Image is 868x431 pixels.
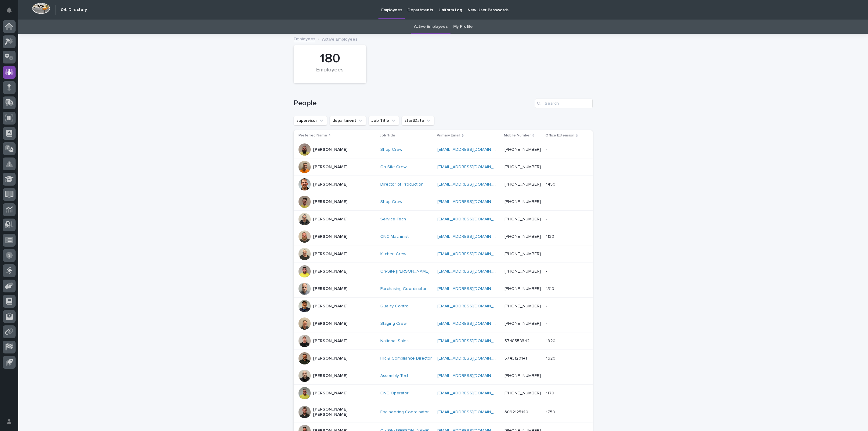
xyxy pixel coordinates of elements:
tr: [PERSON_NAME]Shop Crew [EMAIL_ADDRESS][DOMAIN_NAME] [PHONE_NUMBER]-- [294,141,593,158]
a: My Profile [453,20,473,34]
p: [PERSON_NAME] [313,356,347,361]
tr: [PERSON_NAME]On-Site [PERSON_NAME] [EMAIL_ADDRESS][DOMAIN_NAME] [PHONE_NUMBER]-- [294,263,593,280]
a: Active Employees [414,20,448,34]
a: Director of Production [380,182,424,187]
a: [PHONE_NUMBER] [505,252,541,256]
a: Kitchen Crew [380,252,406,257]
p: [PERSON_NAME] [313,269,347,274]
a: Service Tech [380,217,406,222]
a: [PHONE_NUMBER] [505,234,541,239]
p: [PERSON_NAME] [313,165,347,170]
a: [PHONE_NUMBER] [505,321,541,326]
button: supervisor [294,116,327,125]
img: Workspace Logo [32,3,50,14]
p: [PERSON_NAME] [313,304,347,309]
a: 5748558342 [505,339,530,343]
tr: [PERSON_NAME]Kitchen Crew [EMAIL_ADDRESS][DOMAIN_NAME] [PHONE_NUMBER]-- [294,245,593,263]
a: Quality Control [380,304,410,309]
div: 180 [304,51,356,66]
a: [EMAIL_ADDRESS][DOMAIN_NAME] [437,356,506,360]
a: [EMAIL_ADDRESS][DOMAIN_NAME] [437,147,506,152]
p: [PERSON_NAME] [313,391,347,396]
a: [PHONE_NUMBER] [505,200,541,204]
p: 1450 [546,181,557,187]
tr: [PERSON_NAME]Shop Crew [EMAIL_ADDRESS][DOMAIN_NAME] [PHONE_NUMBER]-- [294,193,593,211]
a: [PHONE_NUMBER] [505,165,541,169]
a: Purchasing Coordinator [380,286,427,292]
a: On-Site Crew [380,165,407,170]
p: - [546,302,548,309]
p: - [546,268,548,274]
p: - [546,163,548,170]
a: [EMAIL_ADDRESS][DOMAIN_NAME] [437,182,506,187]
a: 5743120141 [505,356,527,360]
p: Primary Email [437,132,460,139]
a: [EMAIL_ADDRESS][DOMAIN_NAME] [437,287,506,291]
p: [PERSON_NAME] [313,339,347,344]
a: [PHONE_NUMBER] [505,147,541,152]
p: 1170 [546,389,555,396]
tr: [PERSON_NAME]Service Tech [EMAIL_ADDRESS][DOMAIN_NAME] [PHONE_NUMBER]-- [294,211,593,228]
tr: [PERSON_NAME]Assembly Tech [EMAIL_ADDRESS][DOMAIN_NAME] [PHONE_NUMBER]-- [294,367,593,385]
p: [PERSON_NAME] [313,147,347,152]
p: Preferred Name [298,132,327,139]
tr: [PERSON_NAME]Purchasing Coordinator [EMAIL_ADDRESS][DOMAIN_NAME] [PHONE_NUMBER]13101310 [294,280,593,298]
p: [PERSON_NAME] [313,252,347,257]
button: department [330,116,366,125]
p: - [546,215,548,222]
h1: People [294,99,532,108]
a: [PHONE_NUMBER] [505,391,541,395]
a: [EMAIL_ADDRESS][DOMAIN_NAME] [437,391,506,395]
a: CNC Operator [380,391,409,396]
p: - [546,320,548,326]
p: - [546,372,548,378]
a: [EMAIL_ADDRESS][DOMAIN_NAME] [437,234,506,239]
a: [PHONE_NUMBER] [505,182,541,187]
a: Employees [294,35,315,42]
a: [EMAIL_ADDRESS][DOMAIN_NAME] [437,374,506,378]
a: [EMAIL_ADDRESS][DOMAIN_NAME] [437,410,506,414]
tr: [PERSON_NAME]On-Site Crew [EMAIL_ADDRESS][DOMAIN_NAME] [PHONE_NUMBER]-- [294,158,593,176]
p: Active Employees [322,35,357,42]
a: [EMAIL_ADDRESS][DOMAIN_NAME] [437,339,506,343]
p: [PERSON_NAME] [313,234,347,239]
tr: [PERSON_NAME] [PERSON_NAME]Engineering Coordinator [EMAIL_ADDRESS][DOMAIN_NAME] 309212514017501750 [294,402,593,422]
tr: [PERSON_NAME]CNC Operator [EMAIL_ADDRESS][DOMAIN_NAME] [PHONE_NUMBER]11701170 [294,385,593,402]
a: [PHONE_NUMBER] [505,217,541,221]
p: [PERSON_NAME] [313,182,347,187]
p: [PERSON_NAME] [313,286,347,292]
a: Staging Crew [380,321,407,326]
p: [PERSON_NAME] [313,199,347,205]
p: Office Extension [545,132,574,139]
a: HR & Compliance Director [380,356,432,361]
a: [EMAIL_ADDRESS][DOMAIN_NAME] [437,321,506,326]
a: CNC Machinist [380,234,409,239]
a: [EMAIL_ADDRESS][DOMAIN_NAME] [437,252,506,256]
p: 1310 [546,285,555,292]
a: On-Site [PERSON_NAME] [380,269,429,274]
tr: [PERSON_NAME]Quality Control [EMAIL_ADDRESS][DOMAIN_NAME] [PHONE_NUMBER]-- [294,298,593,315]
a: [EMAIL_ADDRESS][DOMAIN_NAME] [437,217,506,221]
a: National Sales [380,339,409,344]
p: [PERSON_NAME] [313,321,347,326]
p: 1120 [546,233,555,239]
p: - [546,198,548,205]
tr: [PERSON_NAME]Staging Crew [EMAIL_ADDRESS][DOMAIN_NAME] [PHONE_NUMBER]-- [294,315,593,332]
p: Job Title [380,132,395,139]
a: Engineering Coordinator [380,410,429,415]
p: - [546,146,548,152]
a: [EMAIL_ADDRESS][DOMAIN_NAME] [437,165,506,169]
div: Search [535,99,593,108]
div: Notifications [8,7,16,17]
a: [PHONE_NUMBER] [505,374,541,378]
a: 3092125140 [505,410,528,414]
a: Shop Crew [380,147,402,152]
p: Mobile Number [504,132,531,139]
a: [PHONE_NUMBER] [505,269,541,273]
tr: [PERSON_NAME]CNC Machinist [EMAIL_ADDRESS][DOMAIN_NAME] [PHONE_NUMBER]11201120 [294,228,593,245]
button: Job Title [369,116,399,125]
tr: [PERSON_NAME]Director of Production [EMAIL_ADDRESS][DOMAIN_NAME] [PHONE_NUMBER]14501450 [294,176,593,193]
a: Assembly Tech [380,373,410,378]
p: 1920 [546,337,557,344]
button: startDate [402,116,434,125]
